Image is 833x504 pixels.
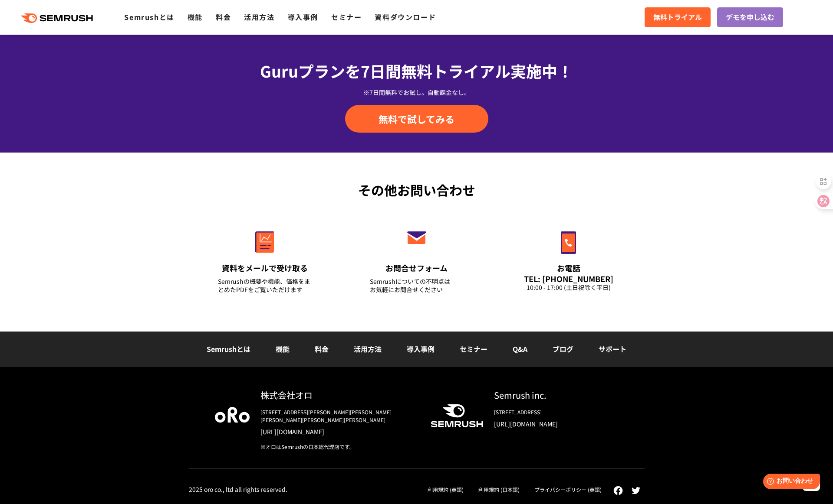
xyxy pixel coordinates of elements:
[513,344,527,354] a: Q&A
[260,427,417,436] a: [URL][DOMAIN_NAME]
[288,12,318,22] a: 導入事例
[207,344,250,354] a: Semrushとは
[260,389,417,401] div: 株式会社オロ
[345,105,488,133] a: 無料で試してみる
[215,407,250,423] img: oro company
[428,486,464,493] a: 利用規約 (英語)
[260,408,417,424] div: [STREET_ADDRESS][PERSON_NAME][PERSON_NAME][PERSON_NAME][PERSON_NAME][PERSON_NAME]
[124,12,174,22] a: Semrushとは
[315,344,329,354] a: 料金
[189,59,645,82] div: Guruプランを7日間
[407,344,435,354] a: 導入事例
[522,263,616,273] div: お電話
[354,344,382,354] a: 活用方法
[478,486,520,493] a: 利用規約 (日本語)
[260,443,417,451] div: ※オロはSemrushの日本総代理店です。
[613,486,623,495] img: facebook
[401,59,573,82] span: 無料トライアル実施中！
[632,487,640,494] img: twitter
[522,274,616,283] div: TEL: [PHONE_NUMBER]
[494,389,619,401] div: Semrush inc.
[216,12,231,22] a: 料金
[352,213,482,305] a: お問合せフォーム Semrushについての不明点はお気軽にお問合せください
[494,419,619,428] a: [URL][DOMAIN_NAME]
[379,112,454,125] span: 無料で試してみる
[244,12,274,22] a: 活用方法
[189,180,645,200] div: その他お問い合わせ
[370,277,464,294] div: Semrushについての不明点は お気軽にお問合せください
[726,12,774,23] span: デモを申し込む
[756,470,823,494] iframe: Help widget launcher
[218,277,312,294] div: Semrushの概要や機能、価格をまとめたPDFをご覧いただけます
[331,12,362,22] a: セミナー
[645,7,711,27] a: 無料トライアル
[534,486,602,493] a: プライバシーポリシー (英語)
[599,344,626,354] a: サポート
[522,283,616,292] div: 10:00 - 17:00 (土日祝除く平日)
[189,88,645,97] div: ※7日間無料でお試し。自動課金なし。
[189,485,287,493] div: 2025 oro co., ltd all rights reserved.
[717,7,783,27] a: デモを申し込む
[653,12,702,23] span: 無料トライアル
[276,344,290,354] a: 機能
[218,263,312,273] div: 資料をメールで受け取る
[494,408,619,416] div: [STREET_ADDRESS]
[460,344,487,354] a: セミナー
[370,263,464,273] div: お問合せフォーム
[375,12,436,22] a: 資料ダウンロード
[188,12,203,22] a: 機能
[553,344,573,354] a: ブログ
[200,213,330,305] a: 資料をメールで受け取る Semrushの概要や機能、価格をまとめたPDFをご覧いただけます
